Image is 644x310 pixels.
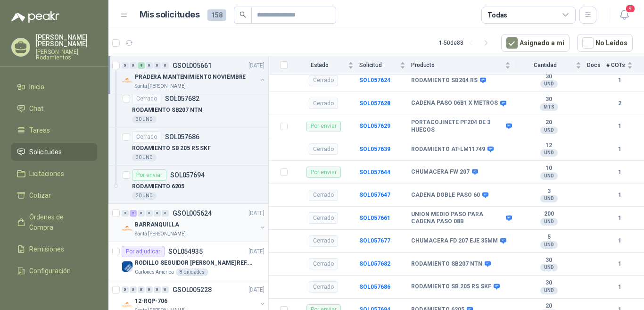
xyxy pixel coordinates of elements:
[606,214,633,223] b: 1
[359,100,390,107] b: SOL057628
[293,62,346,68] span: Estado
[359,62,398,68] span: Solicitud
[108,127,268,166] a: CerradoSOL057686RODAMIENTO SB 205 RS SKF30 UND
[122,223,133,234] img: Company Logo
[248,209,264,218] p: [DATE]
[606,236,633,245] b: 1
[173,286,212,293] p: GSOL005228
[11,284,97,302] a: Manuales y ayuda
[132,192,157,200] div: 20 UND
[29,125,50,135] span: Tareas
[130,62,137,69] div: 0
[540,172,558,180] div: UND
[122,246,165,257] div: Por adjudicar
[540,126,558,134] div: UND
[207,9,226,21] span: 158
[309,235,338,247] div: Cerrado
[487,10,507,20] div: Todas
[411,77,478,84] b: RODAMIENTO SB204 RS
[135,83,186,90] p: Santa [PERSON_NAME]
[29,147,62,157] span: Solicitudes
[135,220,179,229] p: BARRANQUILLA
[606,76,633,85] b: 1
[359,169,390,176] a: SOL057644
[359,215,390,221] a: SOL057661
[577,34,633,52] button: No Leídos
[359,260,390,267] a: SOL057682
[606,122,633,131] b: 1
[540,195,558,202] div: UND
[540,103,558,111] div: MTS
[540,80,558,88] div: UND
[29,190,51,201] span: Cotizar
[173,62,212,69] p: GSOL005661
[606,56,644,75] th: # COTs
[606,62,625,68] span: # COTs
[587,56,606,75] th: Docs
[132,154,157,161] div: 30 UND
[173,210,212,217] p: GSOL005624
[540,218,558,226] div: UND
[29,168,64,179] span: Licitaciones
[516,96,581,103] b: 30
[359,237,390,244] a: SOL057677
[309,212,338,224] div: Cerrado
[138,62,145,69] div: 8
[248,285,264,294] p: [DATE]
[248,61,264,70] p: [DATE]
[359,77,390,84] a: SOL057624
[248,247,264,256] p: [DATE]
[309,190,338,201] div: Cerrado
[122,208,266,238] a: 0 2 0 0 0 0 GSOL005624[DATE] Company LogoBARRANQUILLASanta [PERSON_NAME]
[146,286,153,293] div: 0
[36,34,97,47] p: [PERSON_NAME] [PERSON_NAME]
[306,121,341,132] div: Por enviar
[540,287,558,294] div: UND
[154,210,161,217] div: 0
[625,4,636,13] span: 9
[293,56,359,75] th: Estado
[616,7,633,24] button: 9
[540,264,558,271] div: UND
[606,283,633,292] b: 1
[359,146,390,152] a: SOL057639
[135,268,174,276] p: Cartones America
[122,75,133,86] img: Company Logo
[176,268,208,276] div: 8 Unidades
[411,192,480,199] b: CADENA DOBLE PASO 60
[606,99,633,108] b: 2
[122,286,129,293] div: 0
[516,188,581,195] b: 3
[11,121,97,139] a: Tareas
[306,167,341,178] div: Por enviar
[29,244,64,254] span: Remisiones
[165,134,199,140] p: SOL057686
[516,210,581,218] b: 200
[411,237,498,245] b: CHUMACERA FD 207 EJE 35MM
[516,257,581,264] b: 30
[132,93,161,104] div: Cerrado
[146,210,153,217] div: 0
[516,234,581,241] b: 5
[11,11,59,23] img: Logo peakr
[162,286,169,293] div: 0
[359,123,390,129] a: SOL057629
[516,56,587,75] th: Cantidad
[132,144,211,153] p: RODAMIENTO SB 205 RS SKF
[359,192,390,198] a: SOL057647
[411,283,491,291] b: RODAMIENTO SB 205 RS SKF
[11,240,97,258] a: Remisiones
[411,62,503,68] span: Producto
[11,143,97,161] a: Solicitudes
[29,82,44,92] span: Inicio
[239,11,246,18] span: search
[29,103,43,114] span: Chat
[135,259,252,268] p: RODILLO SEGUIDOR [PERSON_NAME] REF. NATV-17-PPA [PERSON_NAME]
[11,262,97,280] a: Configuración
[132,106,202,115] p: RODAMIENTO SB207 NTN
[170,172,205,178] p: SOL057694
